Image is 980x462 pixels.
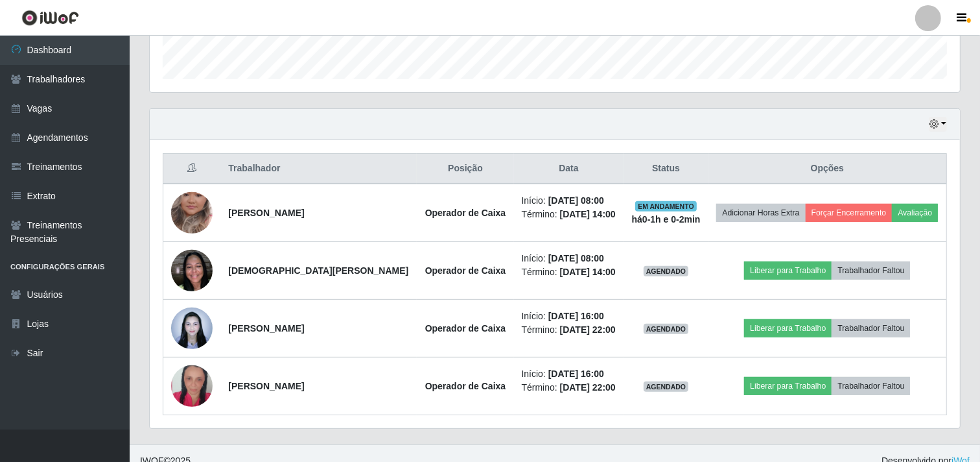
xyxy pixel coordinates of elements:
strong: Operador de Caixa [425,323,506,334]
strong: Operador de Caixa [425,265,506,276]
time: [DATE] 16:00 [548,311,604,321]
span: AGENDADO [644,324,689,334]
strong: [DEMOGRAPHIC_DATA][PERSON_NAME] [228,265,408,276]
button: Trabalhador Faltou [832,377,910,395]
strong: [PERSON_NAME] [228,381,304,391]
strong: Operador de Caixa [425,208,506,218]
time: [DATE] 08:00 [548,253,604,263]
button: Adicionar Horas Extra [716,204,805,222]
th: Status [624,154,708,184]
time: [DATE] 22:00 [560,324,616,335]
li: Início: [522,367,616,381]
button: Liberar para Trabalho [744,377,832,395]
li: Término: [522,208,616,221]
span: EM ANDAMENTO [635,201,697,212]
time: [DATE] 14:00 [560,209,616,219]
li: Término: [522,323,616,337]
span: AGENDADO [644,382,689,392]
button: Trabalhador Faltou [832,319,910,337]
img: 1745067643988.jpeg [171,356,213,417]
li: Início: [522,310,616,323]
time: [DATE] 22:00 [560,382,616,393]
img: 1705100685258.jpeg [171,176,213,250]
time: [DATE] 14:00 [560,267,616,277]
th: Trabalhador [220,154,417,184]
li: Início: [522,252,616,265]
img: 1742846870859.jpeg [171,300,213,356]
th: Posição [417,154,513,184]
button: Forçar Encerramento [806,204,892,222]
img: CoreUI Logo [21,10,79,26]
li: Início: [522,194,616,208]
li: Término: [522,265,616,279]
button: Avaliação [892,204,938,222]
th: Data [514,154,624,184]
th: Opções [708,154,947,184]
button: Liberar para Trabalho [744,319,832,337]
img: 1736109623968.jpeg [171,243,213,298]
span: AGENDADO [644,266,689,276]
strong: Operador de Caixa [425,381,506,391]
strong: [PERSON_NAME] [228,208,304,218]
strong: [PERSON_NAME] [228,323,304,334]
li: Término: [522,381,616,395]
strong: há 0-1 h e 0-2 min [632,214,701,225]
time: [DATE] 08:00 [548,195,604,206]
button: Trabalhador Faltou [832,261,910,280]
time: [DATE] 16:00 [548,369,604,379]
button: Liberar para Trabalho [744,261,832,280]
